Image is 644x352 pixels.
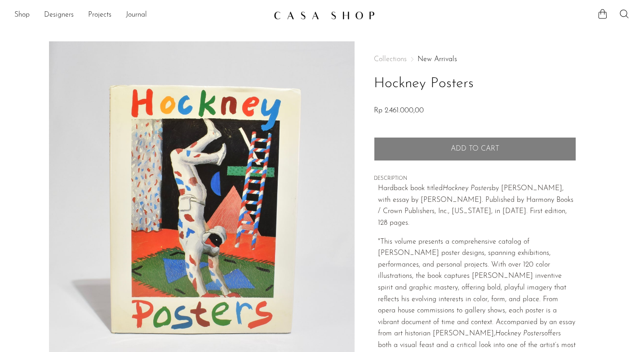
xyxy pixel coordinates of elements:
a: Projects [88,9,111,21]
a: Shop [14,9,30,21]
nav: Breadcrumbs [374,56,576,63]
a: Journal [126,9,147,21]
span: Add to cart [451,145,499,153]
span: Rp 2.461.000,00 [374,107,424,114]
a: New Arrivals [417,56,457,63]
em: Hockney Posters [443,185,492,192]
button: Add to cart [374,137,576,160]
nav: Desktop navigation [14,8,266,23]
span: DESCRIPTION [374,175,576,183]
span: Collections [374,56,407,63]
ul: NEW HEADER MENU [14,8,266,23]
a: Designers [44,9,74,21]
p: Hardback book titled by [PERSON_NAME], with essay by [PERSON_NAME]. Published by Harmony Books / ... [378,183,576,229]
h1: Hockney Posters [374,72,576,95]
em: Hockney Posters [495,330,544,337]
